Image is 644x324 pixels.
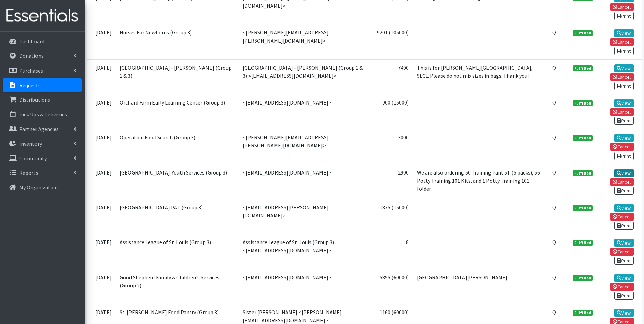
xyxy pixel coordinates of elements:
[369,94,413,129] td: 900 (15000)
[552,309,556,316] abbr: Quantity
[573,135,593,141] span: Fulfilled
[614,82,634,90] a: Print
[3,34,82,48] a: Dashboard
[610,108,634,116] a: Cancel
[3,152,82,165] a: Community
[610,248,634,256] a: Cancel
[3,78,82,92] a: Requests
[3,122,82,136] a: Partner Agencies
[87,94,116,129] td: [DATE]
[239,59,369,94] td: [GEOGRAPHIC_DATA] - [PERSON_NAME] (Group 1 & 3) <[EMAIL_ADDRESS][DOMAIN_NAME]>
[87,164,116,199] td: [DATE]
[239,269,369,304] td: <[EMAIL_ADDRESS][DOMAIN_NAME]>
[573,100,593,106] span: Fulfilled
[369,234,413,269] td: 8
[614,99,634,107] a: View
[19,169,38,176] p: Reports
[19,140,42,147] p: Inventory
[573,310,593,316] span: Fulfilled
[573,205,593,211] span: Fulfilled
[369,24,413,59] td: 9201 (105000)
[552,274,556,281] abbr: Quantity
[87,269,116,304] td: [DATE]
[552,29,556,36] abbr: Quantity
[3,64,82,77] a: Purchases
[552,169,556,176] abbr: Quantity
[610,143,634,151] a: Cancel
[614,274,634,282] a: View
[19,67,43,74] p: Purchases
[413,269,548,304] td: [GEOGRAPHIC_DATA][PERSON_NAME]
[19,52,44,59] p: Donations
[610,178,634,186] a: Cancel
[610,73,634,81] a: Cancel
[87,59,116,94] td: [DATE]
[614,134,634,142] a: View
[116,234,239,269] td: Assistance League of St. Louis (Group 3)
[3,4,82,27] img: HumanEssentials
[413,59,548,94] td: This is for [PERSON_NAME][GEOGRAPHIC_DATA], SLCL. Please do not mix sizes in bags. Thank you!
[239,24,369,59] td: <[PERSON_NAME][EMAIL_ADDRESS][PERSON_NAME][DOMAIN_NAME]>
[3,49,82,63] a: Donations
[610,213,634,221] a: Cancel
[614,29,634,37] a: View
[369,269,413,304] td: 5855 (60000)
[573,65,593,71] span: Fulfilled
[573,240,593,246] span: Fulfilled
[239,129,369,164] td: <[PERSON_NAME][EMAIL_ADDRESS][PERSON_NAME][DOMAIN_NAME]>
[116,94,239,129] td: Orchard Farm Early Learning Center (Group 3)
[614,239,634,247] a: View
[19,125,59,132] p: Partner Agencies
[116,269,239,304] td: Good Shepherd Family & Children's Services (Group 2)
[87,24,116,59] td: [DATE]
[87,129,116,164] td: [DATE]
[3,108,82,121] a: Pick Ups & Deliveries
[552,64,556,71] abbr: Quantity
[19,111,67,118] p: Pick Ups & Deliveries
[116,24,239,59] td: Nurses For Newborns (Group 3)
[239,164,369,199] td: <[EMAIL_ADDRESS][DOMAIN_NAME]>
[239,94,369,129] td: <[EMAIL_ADDRESS][DOMAIN_NAME]>
[610,38,634,46] a: Cancel
[614,117,634,125] a: Print
[610,3,634,11] a: Cancel
[614,152,634,160] a: Print
[614,257,634,265] a: Print
[573,30,593,36] span: Fulfilled
[369,164,413,199] td: 2900
[413,164,548,199] td: We are also ordering 50 Training Pant 5T (5 packs), 56 Potty Training 101 Kits, and 1 Potty Train...
[614,309,634,317] a: View
[87,199,116,234] td: [DATE]
[614,204,634,212] a: View
[552,134,556,141] abbr: Quantity
[369,199,413,234] td: 1875 (15000)
[19,184,58,191] p: My Organization
[116,129,239,164] td: Operation Food Search (Group 3)
[116,164,239,199] td: [GEOGRAPHIC_DATA]-Youth Services (Group 3)
[573,275,593,281] span: Fulfilled
[116,59,239,94] td: [GEOGRAPHIC_DATA] - [PERSON_NAME] (Group 1 & 3)
[552,239,556,246] abbr: Quantity
[116,199,239,234] td: [GEOGRAPHIC_DATA] PAT (Group 3)
[3,137,82,151] a: Inventory
[3,93,82,107] a: Distributions
[614,187,634,195] a: Print
[19,96,50,103] p: Distributions
[87,234,116,269] td: [DATE]
[610,283,634,291] a: Cancel
[614,222,634,230] a: Print
[369,129,413,164] td: 3000
[369,59,413,94] td: 7400
[239,199,369,234] td: <[EMAIL_ADDRESS][PERSON_NAME][DOMAIN_NAME]>
[614,292,634,300] a: Print
[19,38,44,45] p: Dashboard
[573,170,593,176] span: Fulfilled
[614,64,634,72] a: View
[19,82,41,89] p: Requests
[614,12,634,20] a: Print
[552,204,556,211] abbr: Quantity
[239,234,369,269] td: Assistance League of St. Louis (Group 3) <[EMAIL_ADDRESS][DOMAIN_NAME]>
[3,181,82,194] a: My Organization
[614,47,634,55] a: Print
[3,166,82,180] a: Reports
